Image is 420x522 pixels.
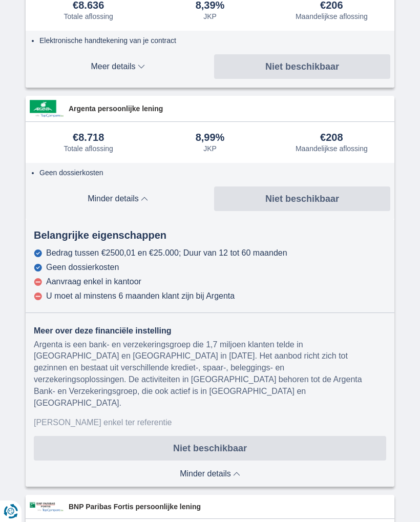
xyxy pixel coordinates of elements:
span: Niet beschikbaar [265,62,339,71]
div: 8,99% [196,132,225,143]
div: €8.718 [73,132,104,143]
li: Geen dossierkosten [39,168,387,178]
div: Bedrag tussen €2500,01 en €25.000; Duur van 12 tot 60 maanden [46,248,287,258]
button: Niet beschikbaar [214,54,390,79]
div: Meer over deze financiële instelling [34,325,386,337]
div: Belangrijke eigenschappen [26,228,394,243]
div: Maandelijkse aflossing [296,12,368,20]
div: Maandelijkse aflossing [296,144,368,153]
div: Totale aflossing [64,12,113,20]
span: Meer details [30,62,206,71]
div: JKP [203,12,217,20]
button: Minder details [30,186,206,211]
div: Geen dossierkosten [46,263,119,272]
div: JKP [203,144,217,153]
span: Niet beschikbaar [265,194,339,203]
li: Elektronische handtekening van je contract [39,35,387,46]
span: Minder details [30,195,206,203]
div: U moet al minstens 6 maanden klant zijn bij Argenta [46,291,235,301]
button: Minder details [34,466,386,478]
span: Argenta persoonlijke lening [69,103,390,114]
img: product.pl.alt Argenta [30,100,64,118]
button: Niet beschikbaar [34,436,386,461]
span: BNP Paribas Fortis persoonlijke lening [69,502,390,512]
div: [PERSON_NAME] enkel ter referentie [34,417,386,429]
span: Minder details [180,470,240,478]
div: Aanvraag enkel in kantoor [46,277,141,286]
button: Niet beschikbaar [214,186,390,211]
img: product.pl.alt BNP Paribas Fortis [30,502,64,512]
div: €208 [320,132,343,143]
div: Argenta is een bank- en verzekeringsgroep die 1,7 miljoen klanten telde in [GEOGRAPHIC_DATA] en [... [34,339,386,409]
span: Niet beschikbaar [173,444,247,453]
div: Totale aflossing [64,144,113,153]
button: Meer details [30,54,206,79]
